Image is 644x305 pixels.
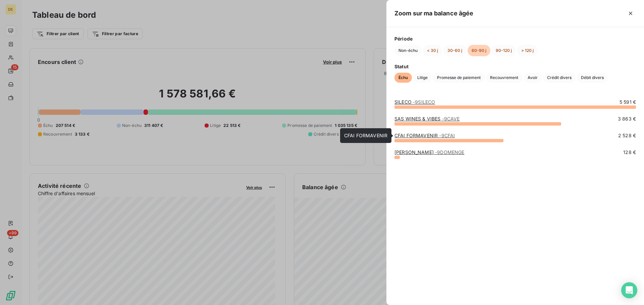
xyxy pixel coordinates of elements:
span: 3 863 € [618,116,636,122]
a: SAS WINES & VIBES [394,116,460,122]
button: 30-60 j [443,45,466,56]
button: Échu [394,73,412,83]
button: Débit divers [577,73,608,83]
span: 128 € [623,149,636,156]
span: 2 528 € [618,132,636,139]
span: Période [394,35,636,42]
div: Open Intercom Messenger [621,282,637,298]
span: 5 591 € [620,99,636,105]
button: Crédit divers [543,73,576,83]
button: Non-échu [394,45,422,56]
span: - 9SILECO [413,99,435,105]
span: - 9CAVE [442,116,460,122]
a: [PERSON_NAME] [394,149,464,155]
a: SILECO [394,99,435,105]
button: 60-90 j [468,45,490,56]
button: 90-120 j [492,45,516,56]
button: Promesse de paiement [433,73,485,83]
span: - 9CFAI [439,133,455,138]
span: - 9DOMENGE [435,149,464,155]
span: CFAI FORMAVENIR [344,133,387,138]
button: Recouvrement [486,73,522,83]
h5: Zoom sur ma balance âgée [394,9,474,18]
button: > 120 j [517,45,538,56]
button: < 30 j [423,45,442,56]
a: CFAI FORMAVENIR [394,133,455,138]
button: Litige [413,73,432,83]
span: Statut [394,63,636,70]
button: Avoir [524,73,542,83]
